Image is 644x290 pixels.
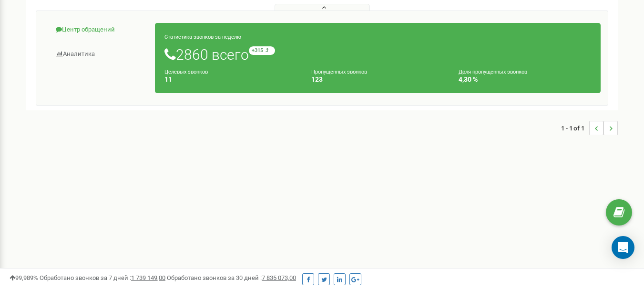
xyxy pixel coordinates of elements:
u: 7 835 073,00 [262,274,296,281]
span: 1 - 1 of 1 [561,121,589,135]
span: Обработано звонков за 30 дней : [167,274,296,281]
small: Пропущенных звонков [311,69,367,75]
u: 1 739 149,00 [131,274,165,281]
small: +315 [249,46,275,55]
small: Статистика звонков за неделю [164,34,241,40]
span: 99,989% [10,274,38,281]
span: Обработано звонков за 7 дней : [40,274,165,281]
div: Open Intercom Messenger [612,236,634,259]
h4: 123 [311,76,444,83]
h4: 11 [164,76,297,83]
a: Центр обращений [43,18,155,42]
h4: 4,30 % [459,76,591,83]
nav: ... [561,111,618,145]
h1: 2860 всего [164,46,591,63]
a: Аналитика [43,43,155,66]
small: Целевых звонков [164,69,208,75]
small: Доля пропущенных звонков [459,69,527,75]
